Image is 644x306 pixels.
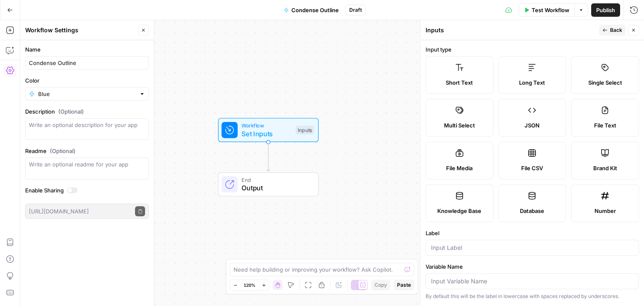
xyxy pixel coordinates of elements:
[279,3,344,17] button: Condense Outline
[397,281,411,289] span: Paste
[241,129,291,139] span: Set Inputs
[241,183,310,193] span: Output
[267,142,270,171] g: Edge from start to end
[371,280,390,290] button: Copy
[25,186,149,194] label: Enable Sharing
[25,45,149,54] label: Name
[431,277,634,285] input: Input Variable Name
[25,26,135,34] div: Workflow Settings
[532,6,569,14] span: Test Workflow
[444,121,475,130] span: Multi Select
[521,164,543,172] span: File CSV
[58,107,84,116] span: (Optional)
[519,3,574,17] button: Test Workflow
[241,122,291,130] span: Workflow
[446,78,473,87] span: Short Text
[446,164,473,172] span: File Media
[38,90,136,98] input: Blue
[426,229,639,237] label: Label
[519,78,545,87] span: Long Text
[525,121,540,130] span: JSON
[594,121,616,130] span: File Text
[593,164,617,172] span: Brand Kit
[244,282,255,288] span: 120%
[595,207,616,215] span: Number
[25,107,149,116] label: Description
[29,59,145,67] input: Untitled
[426,26,597,34] div: Inputs
[588,78,622,87] span: Single Select
[374,281,387,289] span: Copy
[596,6,615,14] span: Publish
[610,26,622,34] span: Back
[296,125,314,135] div: Inputs
[190,172,346,197] div: EndOutput
[426,45,639,54] label: Input type
[437,207,481,215] span: Knowledge Base
[50,147,75,155] span: (Optional)
[190,118,346,142] div: WorkflowSet InputsInputs
[520,207,544,215] span: Database
[394,280,414,290] button: Paste
[241,176,310,184] span: End
[599,25,626,36] button: Back
[349,6,362,14] span: Draft
[426,262,639,271] label: Variable Name
[25,76,149,85] label: Color
[431,244,634,252] input: Input Label
[591,3,620,17] button: Publish
[426,293,639,300] div: By default this will be the label in lowercase with spaces replaced by underscores.
[25,147,149,155] label: Readme
[291,6,339,14] span: Condense Outline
